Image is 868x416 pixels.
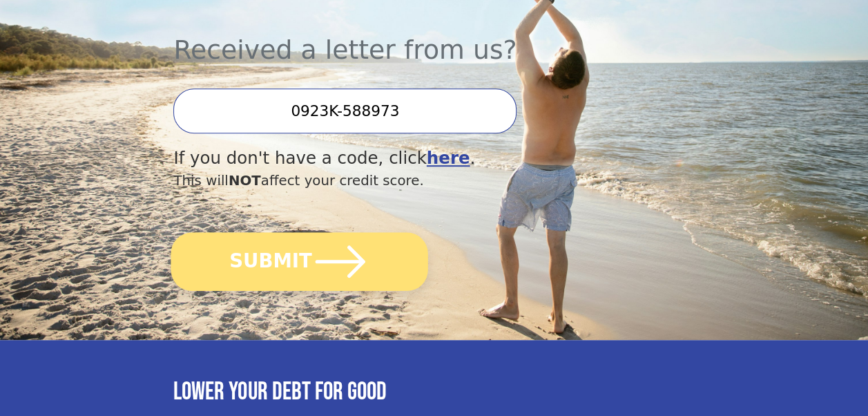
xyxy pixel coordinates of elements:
div: This will affect your credit score. [173,171,616,191]
button: SUBMIT [171,232,428,291]
span: NOT [229,173,261,189]
div: Received a letter from us? [173,7,616,70]
div: If you don't have a code, click . [173,146,616,171]
h3: Lower your debt for good [173,377,694,407]
a: here [427,148,470,168]
input: Enter your Offer Code: [173,88,517,133]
